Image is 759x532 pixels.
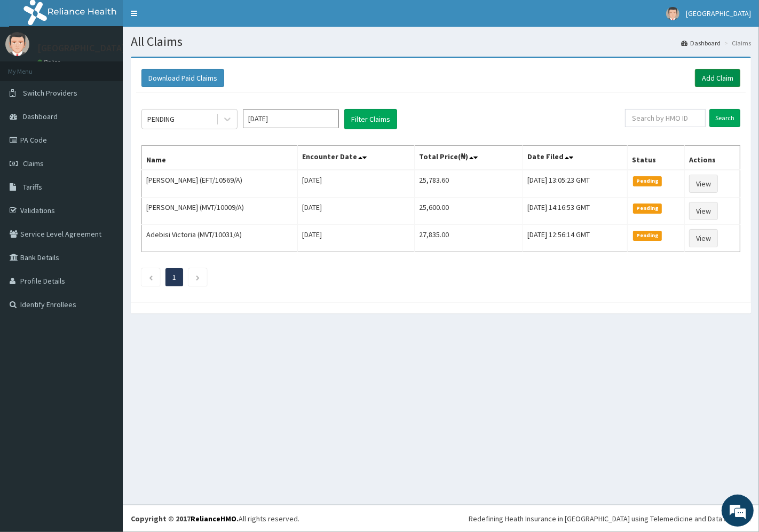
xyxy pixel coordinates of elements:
td: [DATE] [298,225,415,252]
th: Actions [685,146,740,170]
div: Chat with us now [56,60,179,74]
h1: All Claims [131,35,751,49]
span: Pending [633,204,662,213]
span: [GEOGRAPHIC_DATA] [686,9,751,18]
a: Previous page [148,272,153,282]
input: Search [709,109,740,127]
p: [GEOGRAPHIC_DATA] [37,43,125,53]
div: PENDING [147,114,175,124]
a: Page 1 is your current page [172,272,176,282]
td: [DATE] 12:56:14 GMT [523,225,628,252]
button: Filter Claims [344,109,397,129]
div: Redefining Heath Insurance in [GEOGRAPHIC_DATA] using Telemedicine and Data Science! [469,513,751,524]
input: Select Month and Year [243,109,339,128]
li: Claims [722,38,751,48]
td: 25,600.00 [415,198,523,225]
th: Name [142,146,298,170]
span: We're online! [62,135,147,242]
img: d_794563401_company_1708531726252_794563401 [20,53,43,80]
th: Status [627,146,684,170]
button: Download Paid Claims [141,69,224,87]
td: [DATE] [298,170,415,198]
td: Adebisi Victoria (MVT/10031/A) [142,225,298,252]
td: [DATE] [298,198,415,225]
span: Pending [633,231,662,240]
td: 27,835.00 [415,225,523,252]
td: [PERSON_NAME] (EFT/10569/A) [142,170,298,198]
th: Encounter Date [298,146,415,170]
a: View [689,175,718,193]
div: Minimize live chat window [175,5,201,31]
th: Date Filed [523,146,628,170]
span: Tariffs [23,182,42,192]
td: 25,783.60 [415,170,523,198]
td: [DATE] 13:05:23 GMT [523,170,628,198]
span: Switch Providers [23,88,77,98]
textarea: Type your message and hit 'Enter' [5,292,203,329]
span: Claims [23,159,44,168]
td: [PERSON_NAME] (MVT/10009/A) [142,198,298,225]
a: Next page [195,272,200,282]
img: User Image [666,7,679,20]
td: [DATE] 14:16:53 GMT [523,198,628,225]
a: View [689,229,718,247]
a: View [689,202,718,220]
footer: All rights reserved. [123,505,759,532]
img: User Image [5,32,29,56]
a: Dashboard [681,38,721,48]
input: Search by HMO ID [625,109,706,127]
span: Pending [633,176,662,186]
a: RelianceHMO [191,514,236,523]
a: Online [37,58,63,66]
a: Add Claim [695,69,740,87]
strong: Copyright © 2017 . [131,514,239,523]
th: Total Price(₦) [415,146,523,170]
span: Dashboard [23,112,58,121]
